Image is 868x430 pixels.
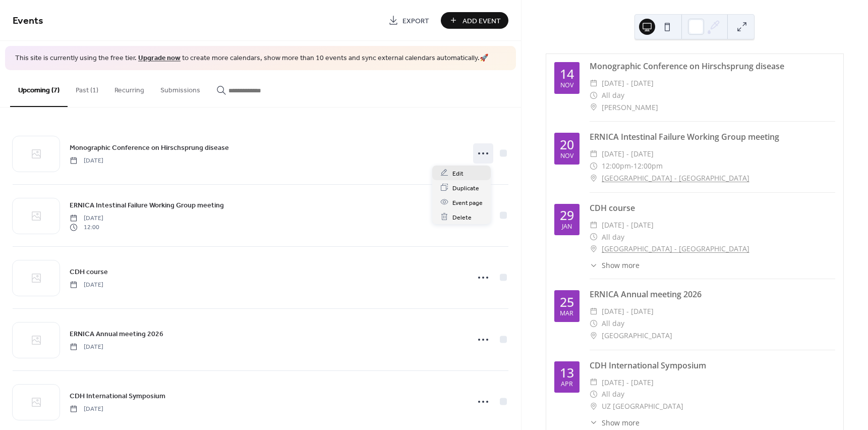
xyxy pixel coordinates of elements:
[10,70,68,107] button: Upcoming (7)
[602,417,640,428] span: Show more
[452,197,483,208] span: Event page
[70,213,103,223] span: [DATE]
[70,391,165,401] span: CDH International Symposium
[590,160,598,172] div: ​
[590,202,835,214] div: CDH course
[590,417,598,428] div: ​
[561,381,573,388] div: Apr
[402,16,429,26] span: Export
[602,101,658,114] span: [PERSON_NAME]
[590,359,835,371] div: CDH International Symposium
[590,77,598,89] div: ​
[138,51,181,65] a: Upgrade now
[560,153,573,159] div: Nov
[13,11,43,31] span: Events
[106,70,152,106] button: Recurring
[590,172,598,184] div: ​
[562,224,572,230] div: Jan
[441,12,508,29] button: Add Event
[462,16,501,26] span: Add Event
[560,82,573,89] div: Nov
[560,68,574,80] div: 14
[70,266,108,278] a: CDH course
[590,131,835,143] div: ERNICA Intestinal Failure Working Group meeting
[633,160,663,172] span: 12:00pm
[590,377,598,389] div: ​
[602,243,749,255] a: [GEOGRAPHIC_DATA] - [GEOGRAPHIC_DATA]
[560,138,574,151] div: 20
[70,328,163,340] a: ERNICA Annual meeting 2026
[70,404,103,413] span: [DATE]
[590,388,598,400] div: ​
[590,219,598,231] div: ​
[152,70,208,106] button: Submissions
[452,168,464,179] span: Edit
[602,377,654,389] span: [DATE] - [DATE]
[15,53,488,64] span: This site is currently using the free tier. to create more calendars, show more than 10 events an...
[590,243,598,255] div: ​
[602,231,624,243] span: All day
[70,142,229,153] a: Monographic Conference on Hirschsprung disease
[602,388,624,400] span: All day
[590,89,598,101] div: ​
[590,260,598,271] div: ​
[590,260,640,271] button: ​Show more
[602,400,683,412] span: UZ [GEOGRAPHIC_DATA]
[560,296,574,308] div: 25
[590,231,598,243] div: ​
[631,160,633,172] span: -
[590,288,835,300] div: ERNICA Annual meeting 2026
[70,156,103,165] span: [DATE]
[70,329,163,339] span: ERNICA Annual meeting 2026
[68,70,106,106] button: Past (1)
[602,77,654,89] span: [DATE] - [DATE]
[602,317,624,330] span: All day
[590,317,598,330] div: ​
[452,183,479,193] span: Duplicate
[590,60,835,72] div: Monographic Conference on Hirschsprung disease
[381,12,437,29] a: Export
[70,342,103,351] span: [DATE]
[560,310,573,317] div: Mar
[602,219,654,231] span: [DATE] - [DATE]
[70,142,229,153] span: Monographic Conference on Hirschsprung disease
[590,148,598,160] div: ​
[590,400,598,412] div: ​
[590,305,598,317] div: ​
[70,390,165,402] a: CDH International Symposium
[602,260,640,271] span: Show more
[70,200,224,210] span: ERNICA Intestinal Failure Working Group meeting
[602,160,631,172] span: 12:00pm
[602,172,749,184] a: [GEOGRAPHIC_DATA] - [GEOGRAPHIC_DATA]
[560,209,574,222] div: 29
[602,89,624,101] span: All day
[70,280,103,289] span: [DATE]
[602,305,654,317] span: [DATE] - [DATE]
[70,199,224,211] a: ERNICA Intestinal Failure Working Group meeting
[590,417,640,428] button: ​Show more
[602,148,654,160] span: [DATE] - [DATE]
[590,101,598,114] div: ​
[70,223,103,232] span: 12:00
[602,330,672,342] span: [GEOGRAPHIC_DATA]
[590,330,598,342] div: ​
[452,212,472,223] span: Delete
[560,366,574,379] div: 13
[70,266,108,277] span: CDH course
